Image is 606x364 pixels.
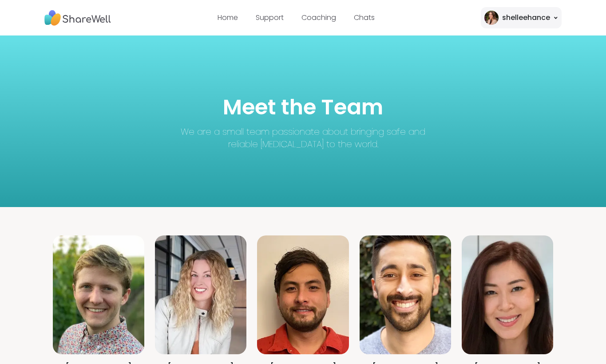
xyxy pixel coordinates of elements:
[502,12,550,23] div: shelleehance
[168,92,438,122] h1: Meet the Team
[484,11,499,25] img: shelleehance
[168,125,438,150] p: We are a small team passionate about bringing safe and reliable [MEDICAL_DATA] to the world.
[301,12,336,23] a: Coaching
[44,6,111,30] img: ShareWell Nav Logo
[218,12,238,23] a: Home
[256,12,284,23] a: Support
[354,12,375,23] a: Chats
